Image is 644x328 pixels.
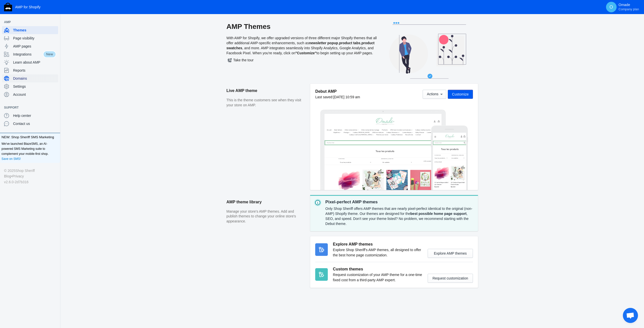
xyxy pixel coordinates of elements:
span: Affiches citations [141,52,174,58]
span: Account [13,92,56,97]
a: Save on SMS! [2,156,21,161]
span: Cartes étapes [229,52,256,58]
a: Cadeau [PERSON_NAME] [81,52,135,59]
button: Explore AMP themes [428,249,473,258]
a: Cadeau meilleure amie [265,45,314,52]
p: Manage your store's AMP themes. Add and publish themes to change your online store's appearance. [226,209,305,224]
h3: Explore AMP themes [333,241,423,247]
span: O [609,5,614,10]
button: Cadeau Crèche & [PERSON_NAME] [70,59,147,66]
label: [GEOGRAPHIC_DATA] par [56,65,96,69]
div: © 2025 [4,168,56,173]
span: Page visibility [13,36,56,41]
a: Portraits [167,45,188,52]
span: Cadeau Crèche & [PERSON_NAME] [73,59,140,65]
span: Best Sellers [29,45,51,51]
input: Rechercher [2,80,354,91]
span: Tous les produits [24,45,76,54]
p: Pixel-perfect AMP themes [325,199,474,205]
button: Cartes étapes [227,52,262,59]
div: • [4,173,56,179]
span: Integrations [13,52,43,57]
span: Company plan [619,7,639,11]
span: Cadeau meilleure amie [267,45,311,51]
a: Account [2,90,58,99]
button: Mariage [54,52,78,59]
b: product tabs [339,41,360,45]
a: Contact [265,59,286,66]
span: Domains [13,76,56,81]
span: Cartes [DATE] [301,52,327,58]
a: IntegrationsNew [2,50,58,58]
a: Cadeau Maitresse [193,59,232,66]
p: Request customization of your AMP theme for a one-time fixed cost from a third-party AMP expert. [333,272,423,283]
a: Domains [2,74,58,82]
p: This is the theme customers see when they visit your store on AMP. [226,98,305,108]
button: Request customization [428,274,473,283]
a: Reports [2,66,58,74]
span: Premier jour école [152,59,187,65]
button: Take the tour [226,56,255,65]
a: Cartes [DATE] [299,52,330,59]
span: Cadeau [PERSON_NAME] [84,52,133,58]
img: image [35,4,66,19]
img: image [146,8,209,37]
span: Tous les produits [150,106,206,116]
span: Take the tour [228,58,254,62]
span: Customize [452,92,469,96]
span: Arbre à empreintes [59,45,96,51]
div: Last saved: [315,95,360,100]
span: Help center [13,113,56,118]
a: Affiches citations [138,52,177,59]
label: Filtrer par [6,65,46,69]
h2: AMP Themes [226,22,377,31]
span: Mariage [56,52,71,58]
label: [GEOGRAPHIC_DATA] par [166,131,202,135]
a: image [123,8,233,38]
button: Arbre à empreintes [57,45,103,52]
a: Settings [2,82,58,90]
div: Only Shop Sheriff offers AMP themes that are nearly pixel-perfect identical to the original (non-... [325,205,474,227]
b: product swatches [226,41,375,50]
a: Premier jour école [150,59,190,66]
span: Learn about AMP [13,60,56,65]
span: Themes [13,28,56,33]
a: Cadeau Mamie [317,45,350,52]
span: 604 produits [6,84,27,89]
span: Settings [13,84,56,89]
img: Shop Sheriff Logo [4,3,12,11]
button: Actions [423,90,446,99]
span: Contact [268,59,283,65]
button: Add a sales channel [51,21,59,23]
a: Shop Sheriff [15,168,35,173]
h3: Custom themes [333,266,423,272]
span: Support [4,105,51,110]
span: Accueil [6,45,21,51]
span: Cadeau Mamie [319,45,348,51]
span: Contact us [13,121,56,126]
a: Themes [2,26,58,34]
span: Baby Shower [268,52,293,58]
button: Menu [3,7,12,16]
label: Filtrer par [41,131,59,135]
p: Omade [619,3,639,11]
span: Portraits [169,45,185,51]
div: v2.6.0-2d7b316 [4,179,56,185]
span: Reports [13,68,56,73]
b: newsletter popup [309,41,338,45]
span: Arbre à empreintes mariage [108,45,161,51]
img: Mobile frame [431,125,468,190]
a: Page visibility [2,34,58,42]
span: Actions [427,92,438,96]
span: 604 produits [292,137,315,142]
span: AMP pages [13,44,56,49]
h2: AMP theme library [226,195,305,209]
a: AMP pages [2,42,58,50]
button: Customize [448,90,473,99]
a: Blog [4,173,11,179]
span: AMP [4,20,51,25]
span: New [43,51,56,58]
span: AMP for Shopify [15,5,41,9]
a: Learn about AMP [2,58,58,66]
